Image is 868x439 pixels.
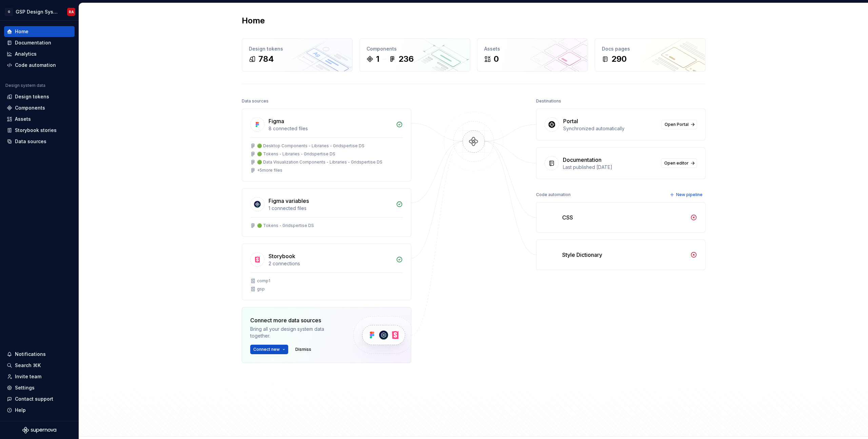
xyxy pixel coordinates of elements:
div: Synchronized automatically [563,125,657,132]
div: Contact support [15,396,53,402]
div: Design tokens [249,45,346,52]
div: Documentation [563,156,601,164]
a: Invite team [4,371,75,382]
div: Help [15,407,26,414]
button: Contact support [4,394,75,404]
div: Components [15,104,45,111]
a: Documentation [4,37,75,48]
span: Open editor [664,160,689,166]
div: Invite team [15,373,41,380]
a: Data sources [4,136,75,147]
button: GGSP Design SystemRA [1,4,77,19]
div: Connect more data sources [250,316,342,324]
div: Analytics [15,51,37,57]
a: Home [4,26,75,37]
div: Storybook stories [15,127,57,134]
a: Analytics [4,49,75,59]
div: Components [367,45,463,52]
svg: Supernova Logo [22,427,56,434]
a: Design tokens [4,91,75,102]
div: Figma [269,117,284,125]
div: Last published [DATE] [563,164,657,171]
button: New pipeline [668,190,706,199]
a: Settings [4,382,75,393]
button: Notifications [4,349,75,360]
div: 🟢 Tokens - Gridspertise DS [257,223,314,228]
span: Open Portal [665,122,689,127]
div: 784 [258,54,274,64]
div: Figma variables [269,197,309,205]
div: Documentation [15,39,51,46]
div: G [5,8,13,16]
div: 0 [494,54,499,64]
div: 290 [611,54,627,64]
div: Docs pages [602,45,698,52]
div: 1 [376,54,379,64]
div: RA [69,9,74,15]
div: 8 connected files [269,125,392,132]
div: Storybook [269,252,295,260]
a: Open Portal [662,120,697,129]
div: 🟢 Tokens - Libraries - Gridspertise DS [257,151,335,157]
span: New pipeline [676,192,703,197]
button: Help [4,405,75,416]
div: 236 [398,54,414,64]
div: 🟢 Desktop Components - Libraries - Gridspertise DS [257,143,364,149]
div: Search ⌘K [15,362,41,369]
div: Design system data [5,83,45,88]
div: Data sources [242,96,269,106]
a: Components [4,102,75,113]
div: Home [15,28,28,35]
a: Storybook stories [4,125,75,136]
div: Portal [563,117,578,125]
div: gsp [257,286,265,292]
a: Assets0 [477,38,588,72]
button: Dismiss [292,345,314,354]
div: Bring all your design system data together. [250,326,342,339]
a: Storybook2 connectionscomp1gsp [242,244,411,300]
div: Assets [15,116,31,122]
a: Assets [4,114,75,125]
a: Figma variables1 connected files🟢 Tokens - Gridspertise DS [242,188,411,237]
div: Settings [15,384,35,391]
div: GSP Design System [16,8,59,15]
a: Design tokens784 [242,38,353,72]
h2: Home [242,15,265,26]
button: Connect new [250,345,288,354]
div: Design tokens [15,93,49,100]
div: 2 connections [269,260,392,267]
a: Components1236 [359,38,470,72]
span: Connect new [253,347,280,352]
div: Destinations [536,96,561,106]
div: Code automation [536,190,571,199]
div: comp1 [257,278,270,284]
button: Search ⌘K [4,360,75,371]
a: Open editor [661,158,697,168]
div: Notifications [15,351,46,358]
a: Docs pages290 [595,38,706,72]
a: Code automation [4,60,75,71]
div: Data sources [15,138,46,145]
div: Style Dictionary [562,251,602,259]
div: Code automation [15,62,56,69]
div: + 5 more files [257,168,282,173]
span: Dismiss [295,347,311,352]
div: CSS [562,213,573,222]
div: Assets [484,45,581,52]
a: Figma8 connected files🟢 Desktop Components - Libraries - Gridspertise DS🟢 Tokens - Libraries - Gr... [242,109,411,182]
div: 1 connected files [269,205,392,212]
div: 🟢 Data Visualization Components - Libraries - Gridspertise DS [257,159,382,165]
